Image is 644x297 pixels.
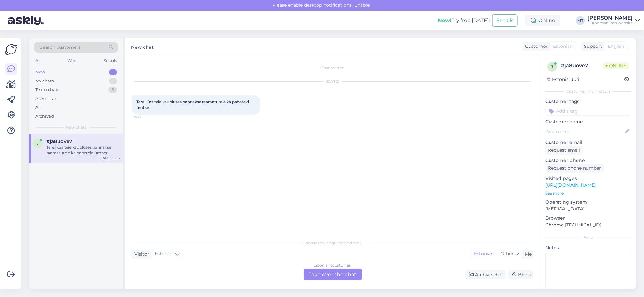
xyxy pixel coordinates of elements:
[67,56,78,65] div: Web
[522,251,532,258] div: Me
[34,56,41,65] div: All
[545,146,583,155] div: Request email
[132,65,533,71] div: Chat started
[545,106,631,116] input: Add a tag
[545,199,631,206] p: Operating system
[5,43,17,55] img: Askly Logo
[545,118,631,125] p: Customer name
[492,14,518,27] button: Emails
[109,78,117,84] div: 1
[551,64,553,69] span: j
[545,175,631,182] p: Visited pages
[545,244,631,251] p: Notes
[587,15,640,26] a: [PERSON_NAME]Büroomaailm's website
[132,79,533,84] div: [DATE]
[35,78,54,84] div: My chats
[66,124,86,130] span: New chats
[545,89,631,94] div: Customer information
[545,191,631,196] p: See more ...
[576,16,585,25] div: MT
[465,270,506,279] div: Archive chat
[561,62,603,70] div: # ja8uove7
[40,44,81,51] span: Search customers
[37,141,39,146] span: j
[471,249,497,259] div: Estonian
[136,99,250,110] span: Tere. Kas teie kaupluses pannakse raamatutele ka pabereid ümber.
[525,15,560,26] div: Online
[35,69,45,75] div: New
[547,76,579,83] div: Estonia, Jüri
[545,157,631,164] p: Customer phone
[131,42,154,51] label: New chat
[35,104,41,111] div: All
[35,96,59,102] div: AI Assistant
[500,251,514,257] span: Other
[35,113,54,120] div: Archived
[545,222,631,228] p: Chrome [TECHNICAL_ID]
[438,17,490,24] div: Try free [DATE]:
[353,2,372,8] span: Enable
[545,206,631,212] p: [MEDICAL_DATA]
[587,15,633,21] div: [PERSON_NAME]
[46,144,120,156] div: Tere. Kas teie kaupluses pannakse raamatutele ka pabereid ümber.
[134,115,158,120] span: 15:16
[35,87,59,93] div: Team chats
[545,182,596,188] a: [URL][DOMAIN_NAME]
[553,43,573,50] span: Estonian
[545,139,631,146] p: Customer email
[46,139,72,144] span: #ja8uove7
[546,128,624,135] input: Add name
[109,69,117,75] div: 1
[108,87,117,93] div: 5
[103,56,118,65] div: Socials
[155,250,174,258] span: Estonian
[508,270,533,279] div: Block
[132,251,149,258] div: Visitor
[545,98,631,105] p: Customer tags
[545,215,631,222] p: Browser
[304,269,362,280] div: Take over the chat
[581,43,602,50] div: Support
[545,164,604,173] div: Request phone number
[314,262,352,268] div: Estonian to Estonian
[603,62,629,69] span: Online
[608,43,624,50] span: English
[587,21,633,26] div: Büroomaailm's website
[523,43,548,50] div: Customer
[545,235,631,241] div: Extra
[101,156,120,161] div: [DATE] 15:16
[438,17,452,23] b: New!
[132,240,533,246] div: Choose the language and reply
